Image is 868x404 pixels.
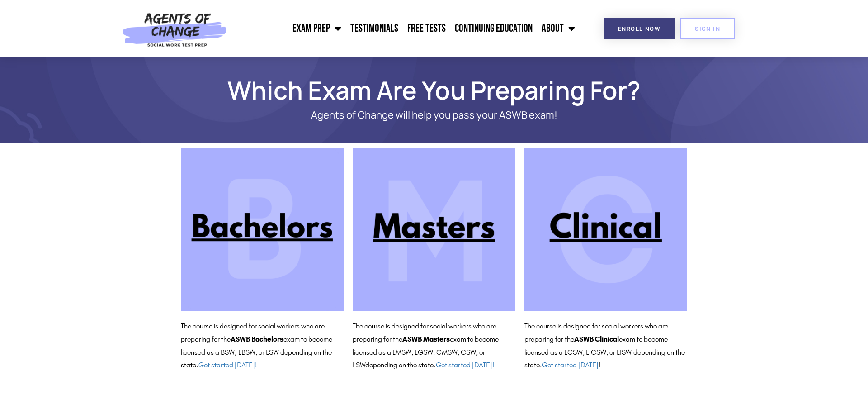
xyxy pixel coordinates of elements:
[695,26,720,32] span: SIGN IN
[181,320,344,372] p: The course is designed for social workers who are preparing for the exam to become licensed as a ...
[436,361,494,369] a: Get started [DATE]!
[288,17,346,40] a: Exam Prep
[604,18,675,39] a: Enroll Now
[402,335,450,343] b: ASWB Masters
[346,17,403,40] a: Testimonials
[537,17,580,40] a: About
[524,320,687,372] p: The course is designed for social workers who are preparing for the exam to become licensed as a ...
[231,17,580,40] nav: Menu
[542,361,599,369] a: Get started [DATE]
[353,320,515,372] p: The course is designed for social workers who are preparing for the exam to become licensed as a ...
[403,17,450,40] a: Free Tests
[212,109,656,121] p: Agents of Change will help you pass your ASWB exam!
[618,26,660,32] span: Enroll Now
[365,361,494,369] span: depending on the state.
[231,335,283,343] b: ASWB Bachelors
[540,361,600,369] span: . !
[680,18,735,39] a: SIGN IN
[450,17,537,40] a: Continuing Education
[176,80,692,100] h1: Which Exam Are You Preparing For?
[574,335,619,343] b: ASWB Clinical
[198,361,257,369] a: Get started [DATE]!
